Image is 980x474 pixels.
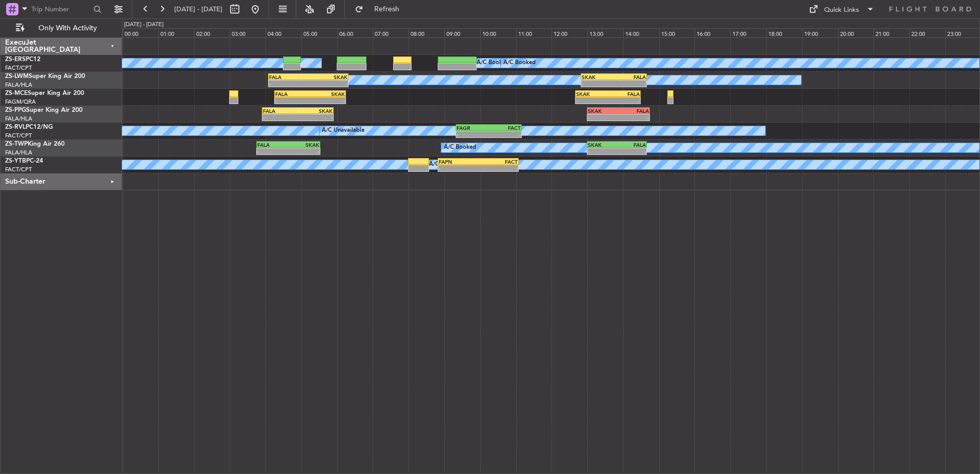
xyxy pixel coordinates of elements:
[5,124,26,130] span: ZS-RVL
[5,132,32,140] a: FACT/CPT
[588,148,617,154] div: -
[838,28,874,37] div: 20:00
[322,123,364,139] div: A/C Unavailable
[582,81,614,87] div: -
[695,28,730,37] div: 16:00
[373,28,409,37] div: 07:00
[516,28,552,37] div: 11:00
[444,28,480,37] div: 09:00
[576,91,608,97] div: SKAK
[5,166,32,173] a: FACT/CPT
[194,28,230,37] div: 02:00
[802,28,838,37] div: 19:00
[623,28,659,37] div: 14:00
[608,91,640,97] div: FALA
[766,28,802,37] div: 18:00
[5,56,40,63] a: ZS-ERSPC12
[275,97,310,104] div: -
[288,142,319,148] div: SKAK
[614,81,646,87] div: -
[477,55,509,71] div: A/C Booked
[659,28,695,37] div: 15:00
[5,124,53,130] a: ZS-RVLPC12/NG
[5,141,65,147] a: ZS-TWPKing Air 260
[5,141,28,147] span: ZS-TWP
[5,56,26,63] span: ZS-ERS
[730,28,766,37] div: 17:00
[309,81,348,87] div: -
[257,142,288,148] div: FALA
[409,28,444,37] div: 08:00
[269,74,309,80] div: FALA
[5,64,32,72] a: FACT/CPT
[588,142,617,148] div: SKAK
[27,25,108,32] span: Only With Activity
[5,107,26,113] span: ZS-PPG
[439,159,478,165] div: FAPN
[576,97,608,104] div: -
[275,91,310,97] div: FALA
[439,165,478,171] div: -
[480,28,516,37] div: 10:00
[310,91,345,97] div: SKAK
[478,159,518,165] div: FACT
[5,90,84,96] a: ZS-MCESuper King Air 200
[618,108,648,114] div: FALA
[5,115,32,123] a: FALA/HLA
[230,28,266,37] div: 03:00
[5,73,29,80] span: ZS-LWM
[263,114,298,121] div: -
[503,55,536,71] div: A/C Booked
[618,114,648,121] div: -
[552,28,587,37] div: 12:00
[301,28,337,37] div: 05:00
[5,158,43,164] a: ZS-YTBPC-24
[124,21,164,29] div: [DATE] - [DATE]
[608,97,640,104] div: -
[5,73,85,80] a: ZS-LWMSuper King Air 200
[444,140,476,155] div: A/C Booked
[5,98,36,106] a: FAGM/QRA
[174,5,222,14] span: [DATE] - [DATE]
[365,6,409,13] span: Refresh
[266,28,301,37] div: 04:00
[457,131,488,137] div: -
[310,97,345,104] div: -
[488,131,520,137] div: -
[5,107,83,113] a: ZS-PPGSuper King Air 200
[298,108,333,114] div: SKAK
[804,1,880,17] button: Quick Links
[288,148,319,154] div: -
[31,2,90,17] input: Trip Number
[588,114,618,121] div: -
[588,108,618,114] div: SKAK
[617,142,645,148] div: FALA
[269,81,309,87] div: -
[824,5,859,15] div: Quick Links
[257,148,288,154] div: -
[488,125,520,131] div: FACT
[582,74,614,80] div: SKAK
[617,148,645,154] div: -
[873,28,909,37] div: 21:00
[614,74,646,80] div: FALA
[337,28,373,37] div: 06:00
[5,149,32,156] a: FALA/HLA
[909,28,945,37] div: 22:00
[298,114,333,121] div: -
[158,28,194,37] div: 01:00
[587,28,623,37] div: 13:00
[11,20,111,36] button: Only With Activity
[263,108,298,114] div: FALA
[5,90,28,96] span: ZS-MCE
[5,81,32,89] a: FALA/HLA
[350,1,412,17] button: Refresh
[478,165,518,171] div: -
[122,28,158,37] div: 00:00
[457,125,488,131] div: FAGR
[309,74,348,80] div: SKAK
[5,158,26,164] span: ZS-YTB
